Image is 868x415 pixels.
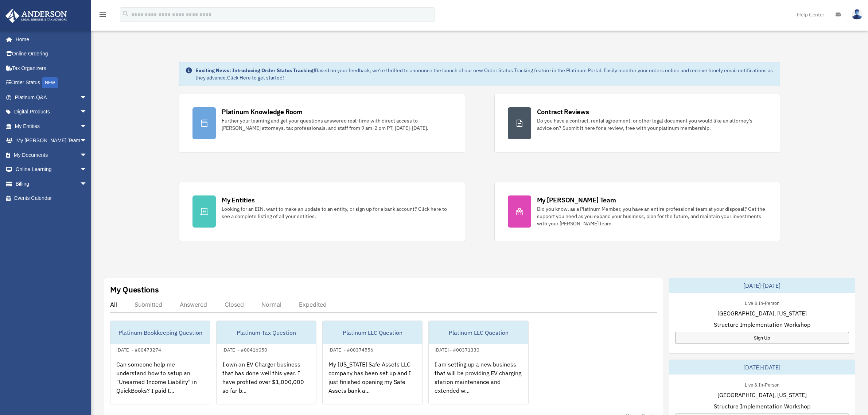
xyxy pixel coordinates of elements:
[675,332,849,344] a: Sign Up
[217,354,316,411] div: I own an EV Charger business that has done well this year. I have profited over $1,000,000 so far...
[110,321,210,404] a: Platinum Bookkeeping Question[DATE] - #00473274Can someone help me understand how to setup an "Un...
[428,321,529,404] a: Platinum LLC Question[DATE] - #00371330I am setting up a new business that will be providing EV c...
[429,354,528,411] div: I am setting up a new business that will be providing EV charging station maintenance and extende...
[669,278,855,293] div: [DATE]-[DATE]
[323,321,422,344] div: Platinum LLC Question
[537,117,767,132] div: Do you have a contract, rental agreement, or other legal document you would like an attorney's ad...
[261,301,281,308] div: Normal
[110,301,117,308] div: All
[537,195,616,205] div: My [PERSON_NAME] Team
[98,10,107,19] i: menu
[216,321,316,404] a: Platinum Tax Question[DATE] - #00416050I own an EV Charger business that has done well this year....
[5,148,98,162] a: My Documentsarrow_drop_down
[80,105,94,120] span: arrow_drop_down
[494,182,780,241] a: My [PERSON_NAME] Team Did you know, as a Platinum Member, you have an entire professional team at...
[110,354,210,411] div: Can someone help me understand how to setup an "Unearned Income Liability" in QuickBooks? I paid ...
[5,90,98,105] a: Platinum Q&Aarrow_drop_down
[110,345,167,353] div: [DATE] - #00473274
[80,177,94,191] span: arrow_drop_down
[717,309,807,318] span: [GEOGRAPHIC_DATA], [US_STATE]
[5,119,98,133] a: My Entitiesarrow_drop_down
[537,107,589,116] div: Contract Reviews
[225,301,244,308] div: Closed
[110,284,159,295] div: My Questions
[714,320,810,329] span: Structure Implementation Workshop
[217,321,316,344] div: Platinum Tax Question
[110,321,210,344] div: Platinum Bookkeeping Question
[739,299,785,306] div: Live & In-Person
[195,67,315,74] strong: Exciting News: Introducing Order Status Tracking!
[714,402,810,411] span: Structure Implementation Workshop
[227,74,284,81] a: Click Here to get started!
[5,75,98,90] a: Order StatusNEW
[98,13,107,19] a: menu
[5,162,98,177] a: Online Learningarrow_drop_down
[217,345,273,353] div: [DATE] - #00416050
[222,205,451,220] div: Looking for an EIN, want to make an update to an entity, or sign up for a bank account? Click her...
[494,94,780,153] a: Contract Reviews Do you have a contract, rental agreement, or other legal document you would like...
[717,391,807,399] span: [GEOGRAPHIC_DATA], [US_STATE]
[42,77,58,88] div: NEW
[135,301,162,308] div: Submitted
[195,67,774,81] div: Based on your feedback, we're thrilled to announce the launch of our new Order Status Tracking fe...
[222,107,303,116] div: Platinum Knowledge Room
[80,148,94,163] span: arrow_drop_down
[299,301,327,308] div: Expedited
[5,191,98,206] a: Events Calendar
[222,195,254,205] div: My Entities
[5,47,98,61] a: Online Ordering
[669,360,855,375] div: [DATE]-[DATE]
[80,90,94,105] span: arrow_drop_down
[739,380,785,388] div: Live & In-Person
[222,117,451,132] div: Further your learning and get your questions answered real-time with direct access to [PERSON_NAM...
[3,9,69,23] img: Anderson Advisors Platinum Portal
[5,133,98,148] a: My [PERSON_NAME] Teamarrow_drop_down
[322,321,423,404] a: Platinum LLC Question[DATE] - #00374556My [US_STATE] Safe Assets LLC company has been set up and ...
[323,354,422,411] div: My [US_STATE] Safe Assets LLC company has been set up and I just finished opening my Safe Assets ...
[122,10,130,18] i: search
[5,177,98,191] a: Billingarrow_drop_down
[80,133,94,148] span: arrow_drop_down
[323,345,379,353] div: [DATE] - #00374556
[852,9,863,20] img: User Pic
[5,61,98,75] a: Tax Organizers
[537,205,767,227] div: Did you know, as a Platinum Member, you have an entire professional team at your disposal? Get th...
[429,345,485,353] div: [DATE] - #00371330
[80,162,94,177] span: arrow_drop_down
[5,32,94,47] a: Home
[179,182,465,241] a: My Entities Looking for an EIN, want to make an update to an entity, or sign up for a bank accoun...
[80,119,94,134] span: arrow_drop_down
[5,105,98,119] a: Digital Productsarrow_drop_down
[179,94,465,153] a: Platinum Knowledge Room Further your learning and get your questions answered real-time with dire...
[180,301,207,308] div: Answered
[429,321,528,344] div: Platinum LLC Question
